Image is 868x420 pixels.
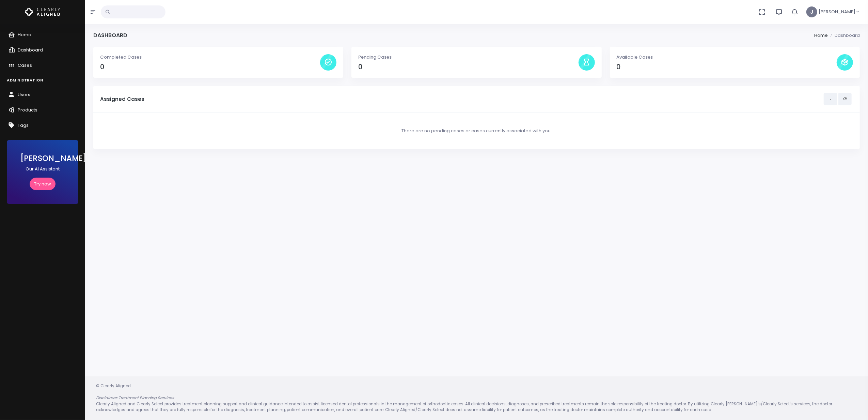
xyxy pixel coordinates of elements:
em: Disclaimer: Treatment Planning Services [96,395,174,401]
li: Dashboard [828,32,860,39]
div: © Clearly Aligned Clearly Aligned and Clearly Select provides treatment planning support and clin... [89,383,864,413]
h4: 0 [100,63,320,71]
div: There are no pending cases or cases currently associated with you. [100,119,853,142]
p: Pending Cases [358,54,578,61]
span: Users [18,91,30,98]
span: Tags [18,122,29,129]
span: Home [18,31,31,38]
p: Completed Cases [100,54,320,61]
h5: Assigned Cases [100,96,824,102]
a: Try now [30,178,56,190]
span: Dashboard [18,47,43,53]
span: Products [18,107,37,113]
li: Home [814,32,828,39]
h3: [PERSON_NAME] [20,154,65,163]
span: J [806,6,817,17]
img: Logo Horizontal [25,5,60,19]
span: [PERSON_NAME] [819,9,855,15]
p: Our AI Assistant [20,166,65,172]
p: Available Cases [617,54,837,61]
h4: 0 [358,63,578,71]
span: Cases [18,62,32,69]
h4: Dashboard [93,32,127,39]
h4: 0 [617,63,837,71]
